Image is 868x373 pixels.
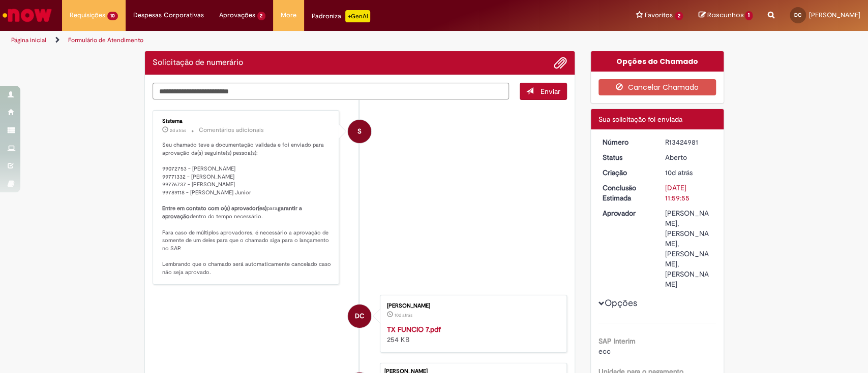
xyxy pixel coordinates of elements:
[107,12,118,20] span: 10
[348,304,371,328] div: Danielle Martins Caetano
[591,51,724,72] div: Opções do Chamado
[387,324,556,345] div: 254 KB
[707,10,743,20] span: Rascunhos
[11,36,46,44] a: Página inicial
[665,137,712,147] div: R13424981
[520,83,567,100] button: Enviar
[675,12,683,20] span: 2
[395,312,412,318] span: 10d atrás
[595,137,657,147] dt: Número
[1,5,53,25] img: ServiceNow
[170,127,186,133] time: 26/08/2025 12:45:10
[809,11,860,19] span: [PERSON_NAME]
[595,167,657,178] dt: Criação
[387,303,556,309] div: [PERSON_NAME]
[68,36,143,44] a: Formulário de Atendimento
[199,126,264,134] small: Comentários adicionais
[595,208,657,218] dt: Aprovador
[665,208,712,289] div: [PERSON_NAME], [PERSON_NAME], [PERSON_NAME], [PERSON_NAME]
[745,11,753,20] span: 1
[345,10,370,22] p: +GenAi
[645,10,673,20] span: Favoritos
[665,168,693,177] time: 18/08/2025 13:59:51
[665,167,712,178] div: 18/08/2025 13:59:51
[598,336,636,346] b: SAP Interim
[355,304,365,328] span: DC
[257,12,266,20] span: 2
[598,347,611,356] span: ecc
[541,87,560,96] span: Enviar
[70,10,105,20] span: Requisições
[357,119,362,144] span: S
[665,168,693,177] span: 10d atrás
[595,152,657,162] dt: Status
[162,141,332,277] p: Seu chamado teve a documentação validada e foi enviado para aprovação da(s) seguinte(s) pessoa(s)...
[281,10,296,20] span: More
[170,127,186,133] span: 2d atrás
[665,152,712,162] div: Aberto
[153,83,510,100] textarea: Digite sua mensagem aqui...
[153,58,243,67] h2: Solicitação de numerário Histórico de tíquete
[595,183,657,203] dt: Conclusão Estimada
[794,12,801,18] span: DC
[598,79,716,95] button: Cancelar Chamado
[162,205,266,212] b: Entre em contato com o(s) aprovador(es)
[133,10,204,20] span: Despesas Corporativas
[312,10,370,22] div: Padroniza
[348,120,371,143] div: System
[162,205,304,220] b: garantir a aprovação
[8,31,571,50] ul: Trilhas de página
[554,56,567,70] button: Adicionar anexos
[219,10,255,20] span: Aprovações
[387,325,441,334] a: TX FUNCIO 7.pdf
[598,115,682,124] span: Sua solicitação foi enviada
[665,183,712,203] div: [DATE] 11:59:55
[395,312,412,318] time: 18/08/2025 13:59:38
[698,11,753,20] a: Rascunhos
[162,118,332,124] div: Sistema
